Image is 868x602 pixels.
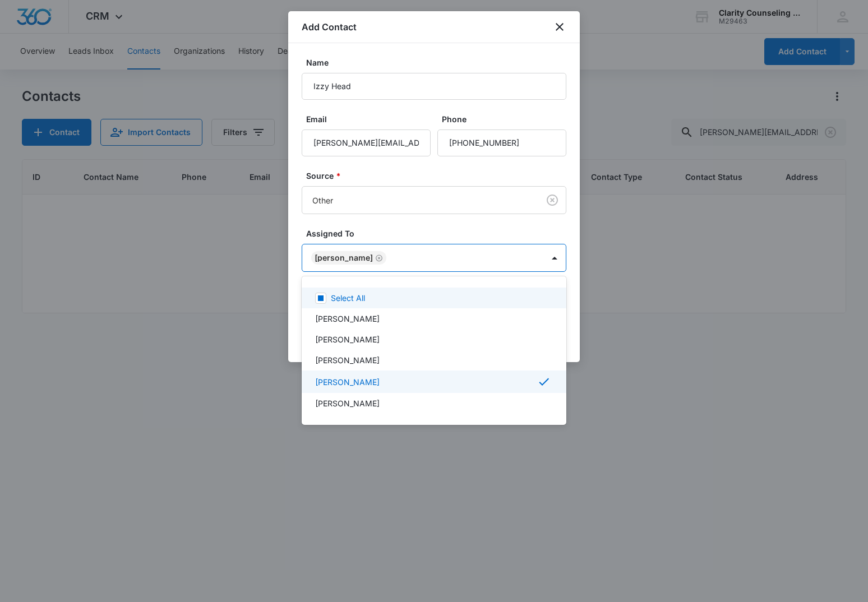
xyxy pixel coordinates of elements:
p: Select All [331,292,365,304]
p: [PERSON_NAME] [315,334,380,345]
p: [PERSON_NAME] [315,376,380,388]
p: [PERSON_NAME] [315,354,380,366]
p: [PERSON_NAME] [315,313,380,325]
p: [PERSON_NAME] [315,397,380,409]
